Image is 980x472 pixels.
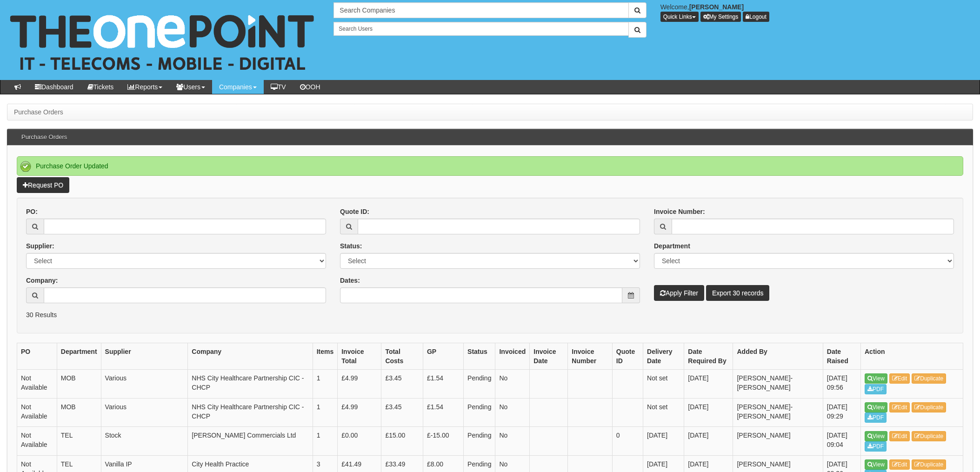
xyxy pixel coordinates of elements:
td: Stock [101,427,188,456]
td: MOB [57,398,101,427]
label: Supplier: [26,241,54,251]
td: Various [101,370,188,399]
li: Purchase Orders [14,107,63,117]
td: Not set [643,398,684,427]
a: Duplicate [912,431,946,441]
td: TEL [57,427,101,456]
td: Not Available [17,370,57,399]
td: [PERSON_NAME]-[PERSON_NAME] [733,398,823,427]
h3: Purchase Orders [17,129,72,145]
th: GP [423,343,463,370]
button: Quick Links [660,12,699,22]
th: Date Required By [684,343,733,370]
th: Invoiced [495,343,530,370]
a: Users [169,80,212,94]
a: TV [264,80,293,94]
td: £0.00 [338,427,381,456]
label: Invoice Number: [654,207,705,216]
label: Dates: [340,276,360,285]
td: Pending [464,398,495,427]
a: Edit [889,402,910,412]
a: PDF [865,441,887,452]
td: [DATE] [684,398,733,427]
th: Quote ID [612,343,643,370]
a: Logout [743,12,769,22]
a: Tickets [80,80,121,94]
td: 1 [313,398,338,427]
a: View [865,373,887,384]
a: Export 30 records [706,285,770,301]
td: No [495,427,530,456]
td: Not Available [17,398,57,427]
td: 1 [313,427,338,456]
td: [DATE] [684,370,733,399]
a: PDF [865,384,887,394]
th: PO [17,343,57,370]
td: Various [101,398,188,427]
b: [PERSON_NAME] [689,3,744,11]
td: [DATE] 09:56 [823,370,860,399]
label: Status: [340,241,362,251]
td: 1 [313,370,338,399]
th: Delivery Date [643,343,684,370]
td: 0 [612,427,643,456]
td: No [495,398,530,427]
a: Edit [889,431,910,441]
label: Department [654,241,690,251]
td: [DATE] 09:04 [823,427,860,456]
td: £4.99 [338,370,381,399]
td: [DATE] 09:29 [823,398,860,427]
a: OOH [293,80,327,94]
th: Invoice Date [530,343,568,370]
div: Purchase Order Updated [17,156,963,176]
a: Edit [889,459,910,470]
td: £4.99 [338,398,381,427]
td: Not Available [17,427,57,456]
td: £1.54 [423,370,463,399]
th: Added By [733,343,823,370]
label: PO: [26,207,38,216]
a: Edit [889,373,910,384]
a: Duplicate [912,402,946,412]
td: Pending [464,370,495,399]
label: Quote ID: [340,207,369,216]
a: View [865,459,887,470]
input: Search Users [333,22,628,36]
th: Supplier [101,343,188,370]
a: Reports [120,80,169,94]
td: [DATE] [684,427,733,456]
td: MOB [57,370,101,399]
td: [PERSON_NAME]-[PERSON_NAME] [733,370,823,399]
a: My Settings [700,12,741,22]
div: Welcome, [653,2,980,22]
td: NHS City Healthcare Partnership CIC - CHCP [188,398,313,427]
td: [DATE] [643,427,684,456]
th: Invoice Total [338,343,381,370]
td: No [495,370,530,399]
td: £1.54 [423,398,463,427]
th: Invoice Number [568,343,612,370]
td: NHS City Healthcare Partnership CIC - CHCP [188,370,313,399]
p: 30 Results [26,310,954,319]
th: Department [57,343,101,370]
th: Status [464,343,495,370]
a: Duplicate [912,459,946,470]
td: Pending [464,427,495,456]
td: £3.45 [381,398,423,427]
a: View [865,431,887,441]
td: £3.45 [381,370,423,399]
a: Companies [212,80,264,94]
td: £-15.00 [423,427,463,456]
button: Apply Filter [654,285,704,301]
th: Items [313,343,338,370]
a: PDF [865,412,887,423]
td: [PERSON_NAME] [733,427,823,456]
input: Search Companies [333,2,628,18]
label: Company: [26,276,58,285]
th: Action [861,343,963,370]
td: [PERSON_NAME] Commercials Ltd [188,427,313,456]
a: Request PO [17,177,69,193]
a: Dashboard [28,80,80,94]
a: View [865,402,887,412]
td: £15.00 [381,427,423,456]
